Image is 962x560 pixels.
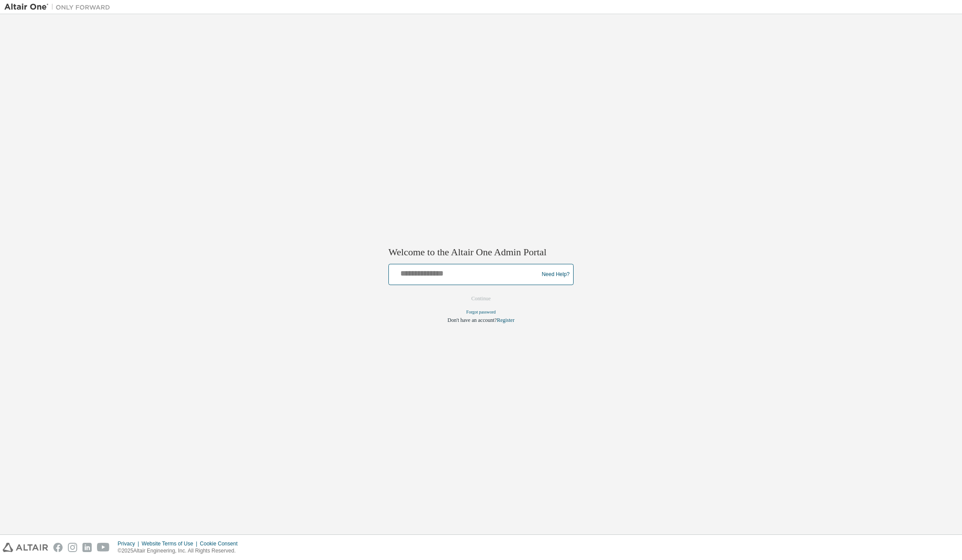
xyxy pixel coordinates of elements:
[118,547,243,555] p: © 2025 Altair Engineering, Inc. All Rights Reserved.
[466,310,496,315] a: Forgot password
[388,246,574,258] h2: Welcome to the Altair One Admin Portal
[82,543,92,552] img: linkedin.svg
[542,274,570,275] a: Need Help?
[142,540,200,547] div: Website Terms of Use
[447,317,497,324] span: Don't have an account?
[118,540,142,547] div: Privacy
[53,543,63,552] img: facebook.svg
[68,543,77,552] img: instagram.svg
[4,3,115,11] img: Altair One
[3,543,48,552] img: altair_logo.svg
[200,540,242,547] div: Cookie Consent
[97,543,110,552] img: youtube.svg
[497,317,515,324] a: Register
